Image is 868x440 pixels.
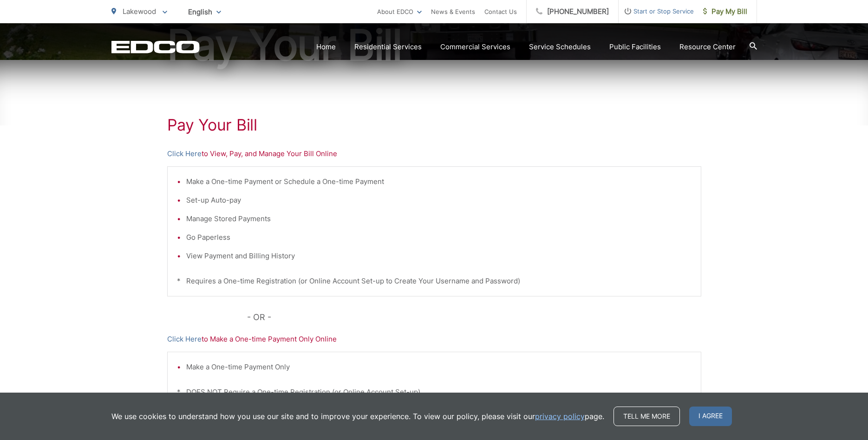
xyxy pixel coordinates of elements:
[377,6,422,17] a: About EDCO
[181,4,228,20] span: English
[167,116,701,134] h1: Pay Your Bill
[167,148,701,159] p: to View, Pay, and Manage Your Bill Online
[186,361,692,373] li: Make a One-time Payment Only
[186,195,692,206] li: Set-up Auto-pay
[123,7,156,16] span: Lakewood
[703,6,747,17] span: Pay My Bill
[167,334,202,345] a: Click Here
[431,6,475,17] a: News & Events
[186,250,692,262] li: View Payment and Billing History
[167,148,202,159] a: Click Here
[535,411,585,422] a: privacy policy
[484,6,517,17] a: Contact Us
[689,407,732,426] span: I agree
[316,41,336,53] a: Home
[247,310,701,324] p: - OR -
[186,232,692,243] li: Go Paperless
[111,411,604,422] p: We use cookies to understand how you use our site and to improve your experience. To view our pol...
[679,41,736,53] a: Resource Center
[609,41,661,53] a: Public Facilities
[186,176,692,187] li: Make a One-time Payment or Schedule a One-time Payment
[177,387,692,398] p: * DOES NOT Require a One-time Registration (or Online Account Set-up)
[177,276,692,287] p: * Requires a One-time Registration (or Online Account Set-up to Create Your Username and Password)
[440,41,510,53] a: Commercial Services
[613,407,680,426] a: Tell me more
[111,40,200,53] a: EDCD logo. Return to the homepage.
[529,41,591,53] a: Service Schedules
[186,213,692,224] li: Manage Stored Payments
[354,41,422,53] a: Residential Services
[167,334,701,345] p: to Make a One-time Payment Only Online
